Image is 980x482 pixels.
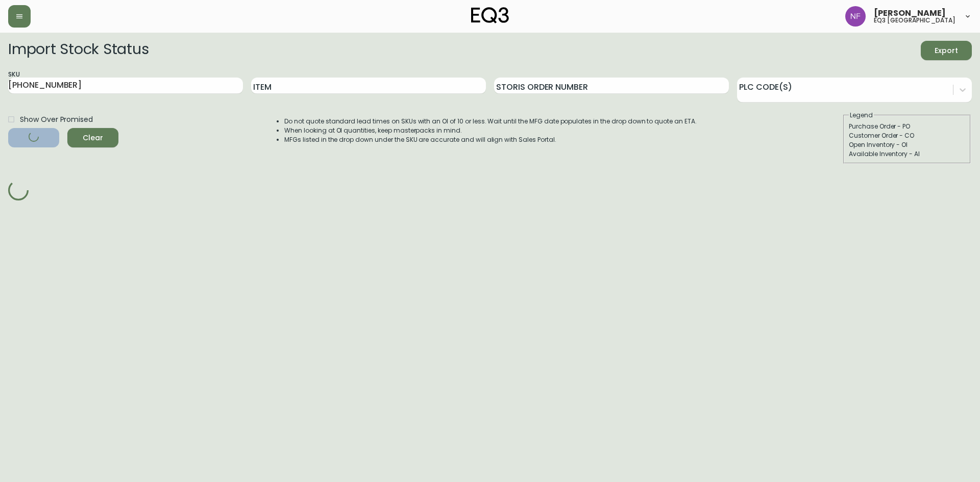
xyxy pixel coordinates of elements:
[921,41,972,60] button: Export
[874,17,955,23] h5: eq3 [GEOGRAPHIC_DATA]
[8,41,149,60] h2: Import Stock Status
[20,114,93,125] span: Show Over Promised
[284,126,697,135] li: When looking at OI quantities, keep masterpacks in mind.
[67,128,118,147] button: Clear
[284,135,697,144] li: MFGs listed in the drop down under the SKU are accurate and will align with Sales Portal.
[471,7,509,23] img: logo
[849,122,965,131] div: Purchase Order - PO
[284,117,697,126] li: Do not quote standard lead times on SKUs with an OI of 10 or less. Wait until the MFG date popula...
[76,132,110,144] span: Clear
[849,111,874,120] legend: Legend
[849,149,965,159] div: Available Inventory - AI
[849,131,965,140] div: Customer Order - CO
[874,9,946,17] span: [PERSON_NAME]
[849,140,965,149] div: Open Inventory - OI
[845,6,866,27] img: 2185be282f521b9306f6429905cb08b1
[929,44,964,57] span: Export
